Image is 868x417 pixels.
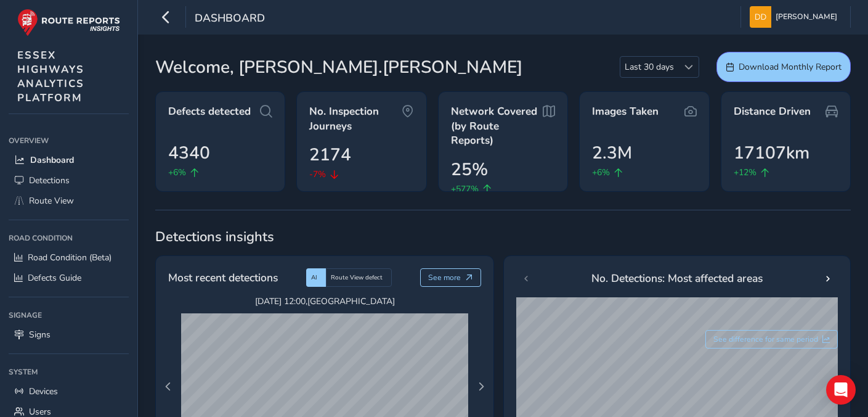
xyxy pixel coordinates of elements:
[451,157,488,183] span: 25%
[420,268,481,287] button: See more
[620,57,678,77] span: Last 30 days
[181,295,468,307] span: [DATE] 12:00 , [GEOGRAPHIC_DATA]
[326,268,392,287] div: Route View defect
[428,273,461,283] span: See more
[9,131,129,150] div: Overview
[9,191,129,211] a: Route View
[311,273,317,282] span: AI
[734,104,811,119] span: Distance Driven
[826,375,856,405] div: Open Intercom Messenger
[17,9,120,36] img: rr logo
[9,381,129,402] a: Devices
[29,329,51,341] span: Signs
[9,306,129,324] div: Signage
[9,363,129,381] div: System
[331,273,383,282] span: Route View defect
[451,183,479,196] span: +577%
[28,272,81,284] span: Defects Guide
[739,61,842,73] span: Download Monthly Report
[168,140,210,166] span: 4340
[309,142,351,168] span: 2174
[9,247,129,268] a: Road Condition (Beta)
[716,52,851,82] button: Download Monthly Report
[734,140,809,166] span: 17107km
[591,270,763,286] span: No. Detections: Most affected areas
[734,166,756,179] span: +12%
[29,175,70,186] span: Detections
[9,150,129,170] a: Dashboard
[9,229,129,247] div: Road Condition
[9,324,129,345] a: Signs
[776,6,837,28] span: [PERSON_NAME]
[160,378,177,395] button: Previous Page
[155,54,522,80] span: Welcome, [PERSON_NAME].[PERSON_NAME]
[9,268,129,288] a: Defects Guide
[750,6,771,28] img: diamond-layout
[168,104,251,119] span: Defects detected
[28,252,112,263] span: Road Condition (Beta)
[155,228,851,246] span: Detections insights
[306,268,326,287] div: AI
[592,140,632,166] span: 2.3M
[9,170,129,191] a: Detections
[473,378,490,395] button: Next Page
[30,154,74,166] span: Dashboard
[451,104,543,148] span: Network Covered (by Route Reports)
[750,6,842,28] button: [PERSON_NAME]
[29,195,74,207] span: Route View
[592,166,610,179] span: +6%
[168,166,186,179] span: +6%
[168,270,278,286] span: Most recent detections
[17,48,84,105] span: ESSEX HIGHWAYS ANALYTICS PLATFORM
[195,10,265,28] span: Dashboard
[592,104,659,119] span: Images Taken
[29,386,58,397] span: Devices
[309,104,401,133] span: No. Inspection Journeys
[713,334,818,344] span: See difference for same period
[705,330,838,349] button: See difference for same period
[309,168,326,181] span: -7%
